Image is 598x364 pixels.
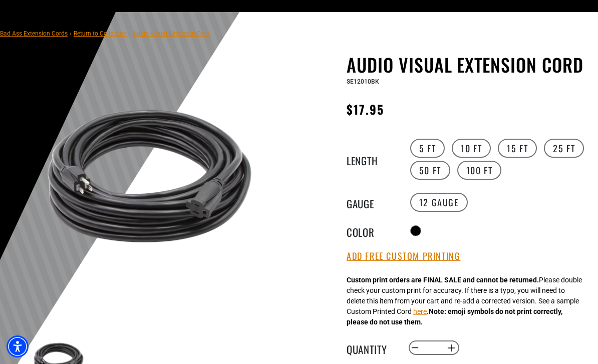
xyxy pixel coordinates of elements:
[347,251,460,262] button: Add Free Custom Printing
[410,139,445,158] label: 5 FT
[30,56,269,296] img: black
[133,30,210,37] span: Audio Visual Extension Cord
[410,161,450,180] label: 50 FT
[347,224,397,237] legend: Color
[347,275,582,327] div: Please double check your custom print for accuracy. If there is a typo, you will need to delete t...
[70,30,72,37] span: ›
[74,30,127,37] a: Return to Collection
[347,153,397,166] legend: Length
[347,78,379,85] span: SE12010BK
[129,30,131,37] span: ›
[410,193,468,212] label: 12 Gauge
[452,139,491,158] label: 10 FT
[347,196,397,209] legend: Gauge
[347,100,384,118] span: $17.95
[413,306,427,317] button: here
[347,276,539,284] strong: Custom print orders are FINAL SALE and cannot be returned.
[498,139,537,158] label: 15 FT
[347,307,562,326] strong: Note: emoji symbols do not print correctly, please do not use them.
[457,161,502,180] label: 100 FT
[7,335,29,357] div: Accessibility Menu
[347,341,397,354] label: Quantity
[544,139,584,158] label: 25 FT
[347,54,590,75] h1: Audio Visual Extension Cord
